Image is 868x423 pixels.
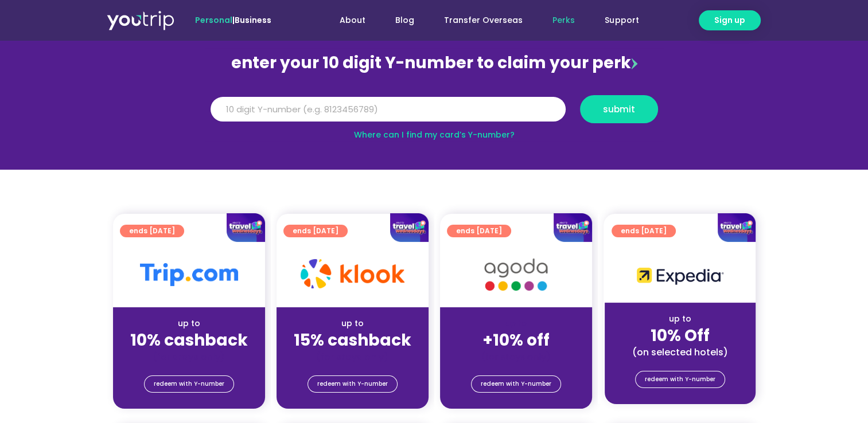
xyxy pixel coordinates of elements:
[195,14,232,26] span: Personal
[651,324,710,347] strong: 10% Off
[286,318,419,330] div: up to
[325,10,380,31] a: About
[211,97,566,122] input: 10 digit Y-number (e.g. 8123456789)
[645,371,715,387] span: redeem with Y-number
[505,318,527,329] span: up to
[205,48,664,78] div: enter your 10 digit Y-number to claim your perk
[481,376,551,392] span: redeem with Y-number
[380,10,429,31] a: Blog
[590,10,653,31] a: Support
[603,105,635,113] span: submit
[614,313,746,325] div: up to
[154,376,224,392] span: redeem with Y-number
[130,329,248,351] strong: 10% cashback
[235,14,271,26] a: Business
[144,375,234,393] a: redeem with Y-number
[471,375,561,393] a: redeem with Y-number
[294,329,411,351] strong: 15% cashback
[302,10,653,31] nav: Menu
[614,346,746,358] div: (on selected hotels)
[308,375,398,393] a: redeem with Y-number
[714,14,745,26] span: Sign up
[286,351,419,363] div: (for stays only)
[211,95,658,132] form: Y Number
[429,10,538,31] a: Transfer Overseas
[580,95,658,123] button: submit
[482,329,550,351] strong: +10% off
[195,14,271,26] span: |
[122,351,256,363] div: (for stays only)
[122,318,256,330] div: up to
[449,351,583,363] div: (for stays only)
[699,10,761,30] a: Sign up
[317,376,388,392] span: redeem with Y-number
[635,371,725,388] a: redeem with Y-number
[354,129,515,140] a: Where can I find my card’s Y-number?
[538,10,590,31] a: Perks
